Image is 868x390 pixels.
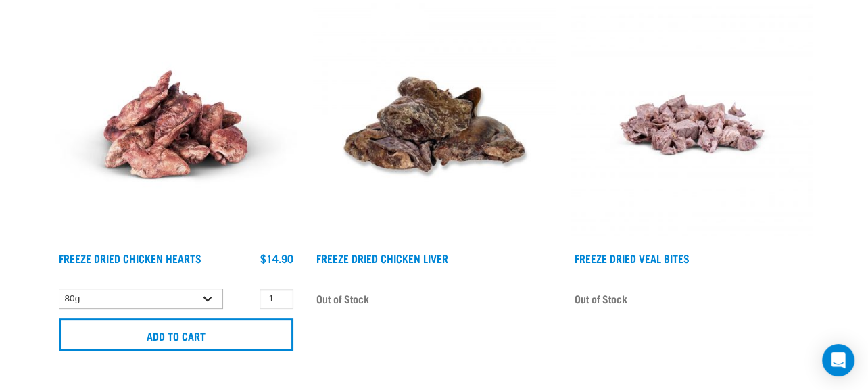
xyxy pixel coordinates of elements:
span: Out of Stock [575,289,627,309]
img: FD Chicken Hearts [55,3,297,245]
a: Freeze Dried Chicken Liver [316,255,448,261]
span: Out of Stock [316,289,369,309]
input: Add to cart [59,318,293,351]
a: Freeze Dried Veal Bites [575,255,690,261]
img: 16327 [313,3,554,245]
input: 1 [260,289,293,310]
div: Open Intercom Messenger [822,344,854,376]
img: Dried Veal Bites 1698 [571,3,813,245]
div: $14.90 [260,252,293,264]
a: Freeze Dried Chicken Hearts [59,255,201,261]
